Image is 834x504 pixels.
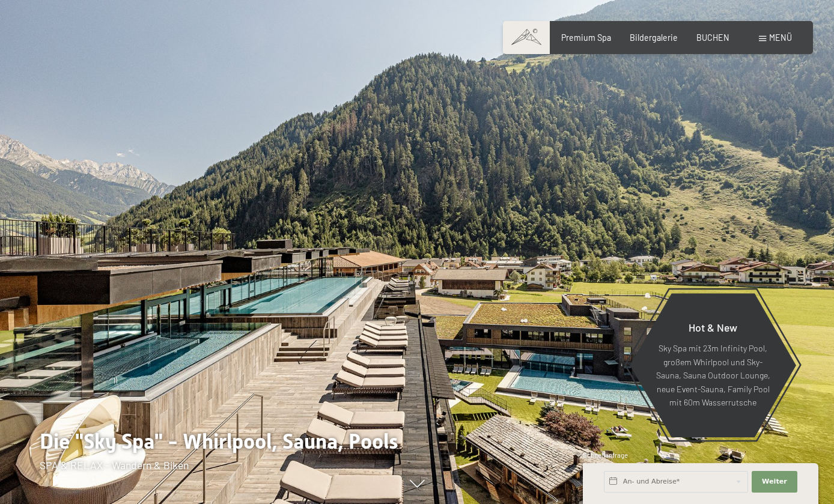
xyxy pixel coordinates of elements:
button: Weiter [752,471,797,493]
p: Sky Spa mit 23m Infinity Pool, großem Whirlpool und Sky-Sauna, Sauna Outdoor Lounge, neue Event-S... [656,342,770,410]
a: BUCHEN [696,32,729,43]
a: Hot & New Sky Spa mit 23m Infinity Pool, großem Whirlpool und Sky-Sauna, Sauna Outdoor Lounge, ne... [629,293,797,438]
span: Menü [769,32,792,43]
a: Bildergalerie [630,32,678,43]
span: Hot & New [689,321,737,334]
span: Schnellanfrage [583,451,628,459]
a: Premium Spa [561,32,611,43]
span: Weiter [762,477,787,487]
